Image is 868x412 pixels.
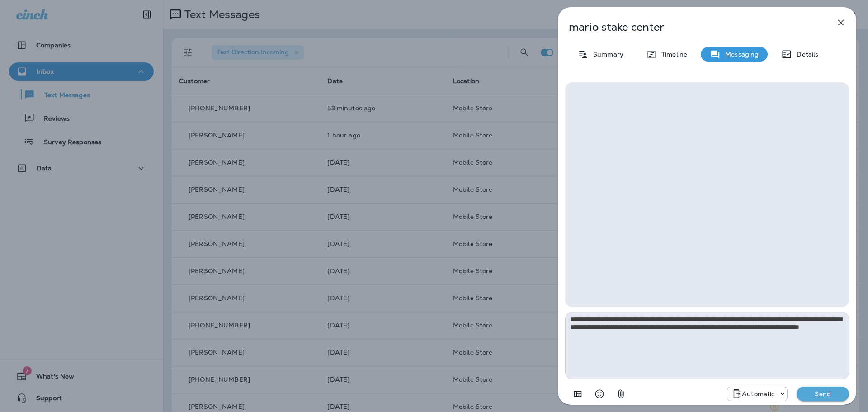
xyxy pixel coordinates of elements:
[721,51,759,58] p: Messaging
[742,390,774,398] p: Automatic
[569,385,587,403] button: Add in a premade template
[797,387,849,401] button: Send
[569,21,816,33] p: mario stake center
[589,51,623,58] p: Summary
[792,51,818,58] p: Details
[590,385,609,403] button: Select an emoji
[657,51,687,58] p: Timeline
[804,390,842,398] p: Send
